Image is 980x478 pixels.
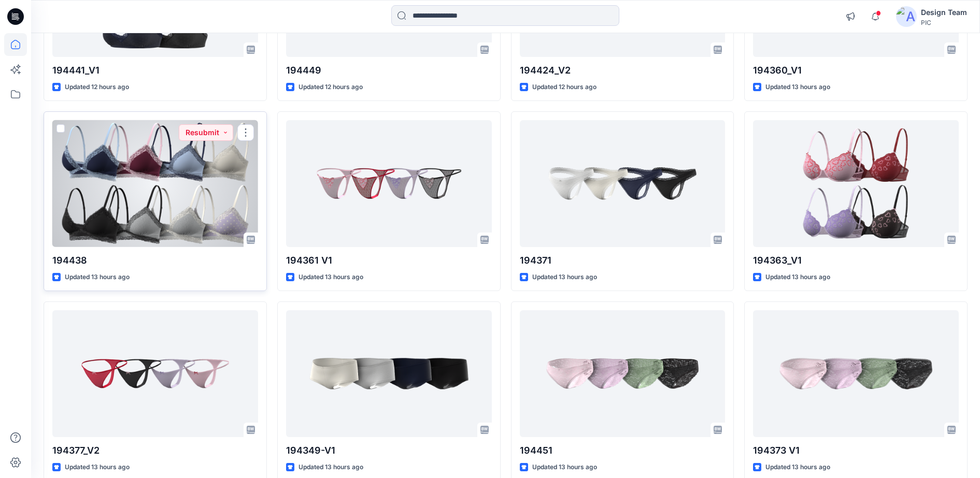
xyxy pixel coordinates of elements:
a: 194363_V1 [753,120,959,247]
div: PIC [921,19,967,26]
p: 194438 [52,253,258,268]
div: Design Team [921,6,967,19]
p: 194424_V2 [520,63,726,78]
p: 194449 [286,63,492,78]
a: 194361 V1 [286,120,492,247]
img: avatar [896,6,917,27]
p: Updated 12 hours ago [532,82,596,93]
a: 194438 [52,120,258,247]
p: Updated 12 hours ago [299,82,363,93]
p: Updated 13 hours ago [65,462,130,473]
p: 194360_V1 [753,63,959,78]
p: Updated 12 hours ago [65,82,129,93]
p: Updated 13 hours ago [532,462,597,473]
p: 194363_V1 [753,253,959,268]
p: Updated 13 hours ago [765,272,830,283]
p: 194371 [520,253,726,268]
p: Updated 13 hours ago [532,272,597,283]
a: 194349-V1 [286,310,492,437]
p: 194377_V2 [52,443,258,458]
a: 194371 [520,120,726,247]
p: 194361 V1 [286,253,492,268]
p: Updated 13 hours ago [765,462,830,473]
p: 194349-V1 [286,443,492,458]
a: 194377_V2 [52,310,258,437]
p: Updated 13 hours ago [299,272,363,283]
p: 194441_V1 [52,63,258,78]
p: Updated 13 hours ago [765,82,830,93]
a: 194451 [520,310,726,437]
a: 194373 V1 [753,310,959,437]
p: 194451 [520,443,726,458]
p: Updated 13 hours ago [65,272,130,283]
p: 194373 V1 [753,443,959,458]
p: Updated 13 hours ago [299,462,363,473]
